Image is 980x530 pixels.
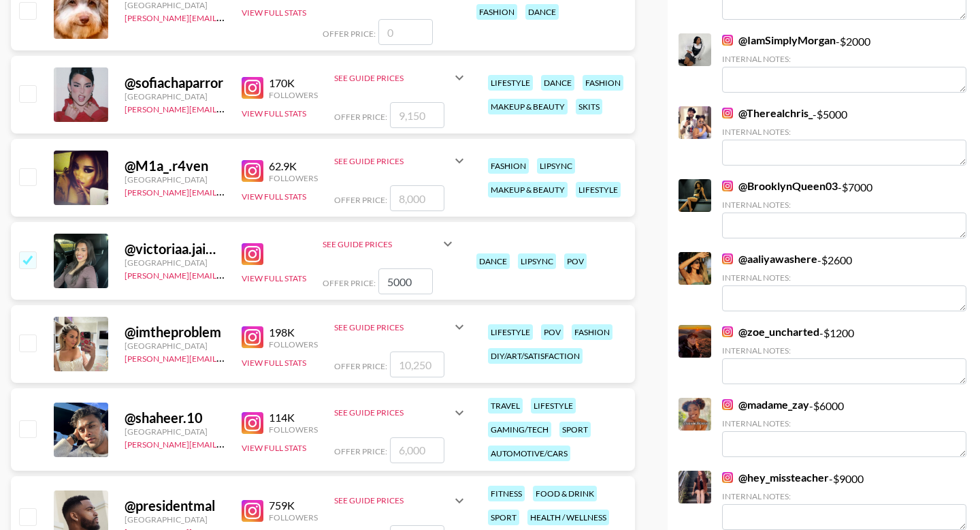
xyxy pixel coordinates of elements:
[390,185,444,211] input: 8,000
[722,35,733,46] img: Instagram
[334,144,468,177] div: See Guide Prices
[488,158,529,174] div: fashion
[722,108,733,119] img: Instagram
[576,99,602,114] div: skits
[722,33,836,47] a: @IamSimplyMorgan
[334,195,387,205] span: Offer Price:
[125,157,225,174] div: @ M1a_.r4ven
[269,499,318,512] div: 759K
[722,398,809,411] a: @madame_zay
[242,500,263,522] img: Instagram
[518,253,556,269] div: lipsync
[390,352,444,377] input: 10,250
[269,512,318,523] div: Followers
[125,351,326,364] a: [PERSON_NAME][EMAIL_ADDRESS][DOMAIN_NAME]
[722,272,966,283] div: Internal Notes:
[488,182,568,198] div: makeup & beauty
[488,99,568,114] div: makeup & beauty
[378,268,433,294] input: 5,000
[541,324,563,340] div: pov
[334,156,451,166] div: See Guide Prices
[488,75,533,91] div: lifestyle
[722,106,813,120] a: @Therealchris_
[334,73,451,83] div: See Guide Prices
[334,396,468,429] div: See Guide Prices
[125,409,225,426] div: @ shaheer.10
[390,102,444,128] input: 9,150
[564,253,587,269] div: pov
[323,228,456,260] div: See Guide Prices
[323,278,376,288] span: Offer Price:
[476,4,517,20] div: fashion
[572,324,612,340] div: fashion
[527,510,609,525] div: health / wellness
[269,411,318,424] div: 114K
[722,127,966,137] div: Internal Notes:
[722,253,733,264] img: Instagram
[125,174,225,185] div: [GEOGRAPHIC_DATA]
[242,160,263,182] img: Instagram
[242,243,263,265] img: Instagram
[269,326,318,339] div: 198K
[269,339,318,349] div: Followers
[722,472,733,483] img: Instagram
[722,179,838,193] a: @BrooklynQueen03
[125,258,225,268] div: [GEOGRAPHIC_DATA]
[125,185,326,198] a: [PERSON_NAME][EMAIL_ADDRESS][DOMAIN_NAME]
[722,252,817,266] a: @aaliyawashere
[541,75,574,91] div: dance
[242,358,306,368] button: View Full Stats
[722,471,966,530] div: - $ 9000
[125,324,225,341] div: @ imtheproblem
[269,424,318,435] div: Followers
[488,348,583,364] div: diy/art/satisfaction
[269,76,318,90] div: 170K
[269,173,318,183] div: Followers
[269,159,318,173] div: 62.9K
[476,253,510,269] div: dance
[242,443,306,453] button: View Full Stats
[334,495,451,505] div: See Guide Prices
[334,361,387,371] span: Offer Price:
[488,324,533,340] div: lifestyle
[242,326,263,348] img: Instagram
[722,54,966,64] div: Internal Notes:
[242,191,306,202] button: View Full Stats
[722,106,966,166] div: - $ 5000
[378,19,433,45] input: 0
[531,398,576,414] div: lifestyle
[722,471,829,484] a: @hey_missteacher
[722,325,966,384] div: - $ 1200
[334,446,387,456] span: Offer Price:
[722,181,733,191] img: Instagram
[125,268,326,281] a: [PERSON_NAME][EMAIL_ADDRESS][DOMAIN_NAME]
[125,102,326,114] a: [PERSON_NAME][EMAIL_ADDRESS][DOMAIN_NAME]
[722,399,733,410] img: Instagram
[722,325,819,339] a: @zoe_uncharted
[242,412,263,434] img: Instagram
[334,407,451,418] div: See Guide Prices
[576,182,621,198] div: lifestyle
[722,418,966,428] div: Internal Notes:
[488,446,570,461] div: automotive/cars
[125,514,225,525] div: [GEOGRAPHIC_DATA]
[537,158,575,174] div: lipsync
[722,200,966,210] div: Internal Notes:
[488,486,525,501] div: fitness
[334,311,468,343] div: See Guide Prices
[488,398,523,414] div: travel
[722,252,966,311] div: - $ 2600
[334,112,387,122] span: Offer Price:
[242,7,306,18] button: View Full Stats
[125,74,225,91] div: @ sofiachaparror
[488,510,519,525] div: sport
[533,486,597,501] div: food & drink
[722,398,966,457] div: - $ 6000
[722,345,966,356] div: Internal Notes:
[390,437,444,463] input: 6,000
[722,491,966,501] div: Internal Notes:
[125,497,225,514] div: @ presidentmal
[242,273,306,283] button: View Full Stats
[559,422,591,437] div: sport
[323,239,440,249] div: See Guide Prices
